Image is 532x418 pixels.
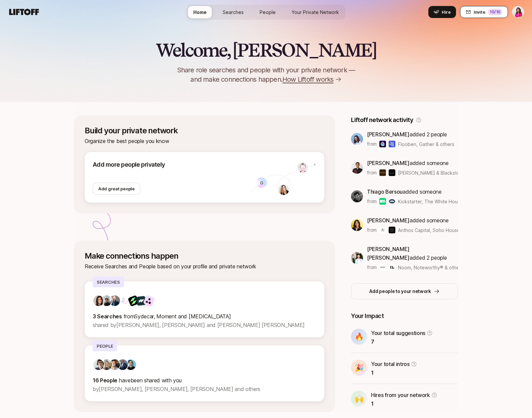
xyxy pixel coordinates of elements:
[351,219,363,231] img: dc9a4624_5136_443e_b003_f78d74dec5e3.jpg
[367,226,377,234] p: from
[125,359,136,370] img: 96d2a0e4_1874_4b12_b72d_b7b3d0246393.jpg
[351,190,363,202] img: 6af00304_7fa6_446b_85d4_716c50cfa6d8.jpg
[260,9,276,16] span: People
[367,263,377,271] p: from
[109,295,120,306] img: ACg8ocLS2l1zMprXYdipp7mfi5ZAPgYYEnnfB-SEFN0Ix-QHc6UIcGI=s160-c
[351,133,363,145] img: 3b21b1e9_db0a_4655_a67f_ab9b1489a185.jpg
[351,311,458,321] p: Your Impact
[398,169,458,176] span: [PERSON_NAME] & Blackstone
[85,262,324,271] p: Receive Searches and People based on your profile and private network
[398,141,454,148] span: Flooben, Gather & others
[351,391,367,407] div: 🙌
[124,313,231,320] span: from Sydecar, Moment and [MEDICAL_DATA]
[379,141,386,147] img: Flooben
[389,198,395,205] img: The White House
[371,337,433,346] p: 7
[488,9,502,15] div: 10 /10
[371,368,417,377] p: 1
[474,9,485,15] span: Invite
[389,141,395,147] img: Gather
[428,6,456,18] button: Hire
[379,264,386,271] img: Noom
[93,359,104,370] img: 0b965891_4116_474f_af89_6433edd974dd.jpg
[367,217,410,224] span: [PERSON_NAME]
[389,169,395,176] img: Blackstone
[351,162,363,174] img: ACg8ocKfD4J6FzG9_HAYQ9B8sLvPSEBLQEDmbHTY_vjoi9sRmV9s2RKt=s160-c
[367,197,377,205] p: from
[286,6,344,18] a: Your Private Network
[351,360,367,376] div: 🎉
[109,359,120,370] img: 1cf5e339_9344_4c28_b1fe_dc3ceac21bee.jpg
[379,169,386,176] img: J.P. Morgan
[282,75,333,84] span: How Liftoff works
[188,6,212,18] a: Home
[278,184,289,195] img: 382e3913_83f9_48ae_9f76_fb4d44ee469c.jpg
[117,359,128,370] img: d4a00215_5f96_486f_9846_edc73dbf65d7.jpg
[93,183,140,195] button: Add great people
[379,227,386,233] img: Anthos Capital
[128,295,139,306] img: Sydecar
[351,329,367,345] div: 🔥
[101,359,112,370] img: 9b7f698e_ba64_456c_b983_8976e1755cd1.jpg
[512,6,524,18] img: Emma Frane
[371,329,425,337] p: Your total suggestions
[351,283,458,299] button: Add people to your network
[398,264,458,271] span: Noom, Noteworthy® & others
[85,126,324,135] p: Build your private network
[389,227,395,233] img: Soho House & Co
[460,6,508,18] button: Invite10/10
[297,162,308,173] img: d7bc6b8a_d892_447d_84ed_9a2d1320efe8.jpg
[367,131,410,138] span: [PERSON_NAME]
[389,264,395,271] img: Noteworthy®
[367,188,403,195] span: Thiago Bersou
[93,321,316,329] p: shared by [PERSON_NAME], [PERSON_NAME] and [PERSON_NAME] [PERSON_NAME]
[367,159,458,167] p: added someone
[93,313,122,320] strong: 3 Searches
[371,360,410,368] p: Your total intros
[292,9,339,16] span: Your Private Network
[367,187,458,196] p: added someone
[254,6,281,18] a: People
[93,377,117,384] strong: 16 People
[367,216,458,225] p: added someone
[93,386,260,392] span: by [PERSON_NAME], [PERSON_NAME], [PERSON_NAME] and others
[101,295,112,306] img: 48213564_d349_4c7a_bc3f_3e31999807fd.jfif
[85,137,324,145] p: Organize the best people you know
[260,179,263,187] p: G
[156,40,377,60] h2: Welcome, [PERSON_NAME]
[367,246,410,261] span: [PERSON_NAME] [PERSON_NAME]
[93,160,251,169] p: Add more people privately
[166,65,366,84] p: Share role searches and people with your private network — and make connections happen.
[93,376,316,385] p: have been shared with you
[442,9,451,15] span: Hire
[93,277,124,287] p: Searches
[512,6,524,18] button: Emma Frane
[367,245,458,262] p: added 2 people
[282,75,341,84] a: How Liftoff works
[371,391,430,399] p: Hires from your network
[136,296,146,306] img: Moment
[217,6,249,18] a: Searches
[379,198,386,205] img: Kickstarter
[398,199,483,204] span: Kickstarter, The White House & others
[367,160,410,166] span: [PERSON_NAME]
[85,251,324,261] p: Make connections happen
[367,130,454,139] p: added 2 people
[351,252,363,264] img: 14c26f81_4384_478d_b376_a1ca6885b3c1.jpg
[369,287,431,295] p: Add people to your network
[93,341,117,351] p: People
[93,295,104,306] img: 71d7b91d_d7cb_43b4_a7ea_a9b2f2cc6e03.jpg
[193,9,207,16] span: Home
[351,115,413,125] p: Liftoff network activity
[223,9,244,16] span: Searches
[367,140,377,148] p: from
[398,227,492,233] span: Anthos Capital, Soho House & Co & others
[371,399,437,408] p: 1
[367,169,377,177] p: from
